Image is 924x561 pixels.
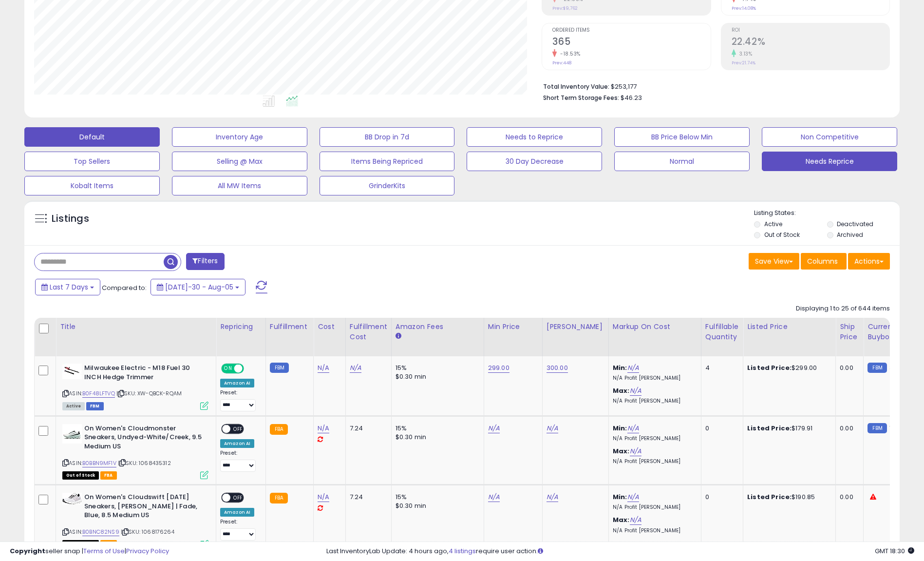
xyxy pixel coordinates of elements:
a: N/A [547,424,558,433]
span: OFF [230,494,246,502]
img: 31LGFh3tIIL._SL40_.jpg [62,364,82,379]
a: 4 listings [449,546,476,556]
strong: Copyright [10,546,45,556]
span: Ordered Items [552,28,710,33]
button: Selling @ Max [172,152,307,171]
div: Ship Price [840,322,859,342]
a: N/A [547,492,558,502]
button: Default [24,127,160,147]
p: N/A Profit [PERSON_NAME] [613,435,694,442]
div: $190.85 [747,493,828,502]
div: $0.30 min [396,502,476,510]
div: Markup on Cost [613,322,697,332]
button: Needs to Reprice [467,127,602,147]
b: Max: [613,446,630,456]
div: 7.24 [350,493,384,502]
b: Short Term Storage Fees: [543,94,619,102]
b: On Women's Cloudmonster Sneakers, Undyed-White/Creek, 9.5 Medium US [84,424,203,454]
div: Fulfillable Quantity [705,322,739,342]
small: Prev: 21.74% [732,60,755,66]
div: 0 [705,424,735,433]
div: 15% [396,493,476,502]
span: ON [222,365,234,373]
a: 299.00 [488,363,509,373]
b: Listed Price: [747,363,792,372]
button: BB Price Below Min [614,127,750,147]
div: Amazon AI [220,439,254,448]
div: 0.00 [840,493,856,502]
a: B0BBN9MF1V [82,459,116,467]
span: Last 7 Days [50,282,88,292]
div: Title [60,322,212,332]
small: FBA [270,424,288,435]
label: Out of Stock [764,231,800,239]
div: $299.00 [747,364,828,372]
button: Non Competitive [762,127,897,147]
span: 2025-08-13 18:30 GMT [875,546,914,556]
span: All listings currently available for purchase on Amazon [62,402,85,410]
button: Inventory Age [172,127,307,147]
div: ASIN: [62,424,208,478]
div: [PERSON_NAME] [547,322,604,332]
a: N/A [630,515,641,525]
span: FBM [86,402,104,410]
p: N/A Profit [PERSON_NAME] [613,375,694,382]
div: Current Buybox Price [867,322,918,342]
div: Amazon AI [220,508,254,517]
button: Items Being Repriced [320,152,455,171]
button: Save View [749,253,799,270]
small: Prev: $9,762 [552,5,578,11]
a: 300.00 [547,363,568,373]
p: N/A Profit [PERSON_NAME] [613,527,694,534]
span: ROI [732,28,889,33]
div: 15% [396,424,476,433]
span: | SKU: 1068435312 [118,459,171,467]
div: seller snap | | [10,547,169,556]
li: $253,177 [543,80,883,92]
a: N/A [350,363,361,373]
b: On Women's Cloudswift [DATE] Sneakers, [PERSON_NAME] | Fade, Blue, 8.5 Medium US [84,493,203,522]
h2: 365 [552,36,710,49]
div: Preset: [220,450,258,472]
b: Total Inventory Value: [543,82,609,91]
button: [DATE]-30 - Aug-05 [151,279,245,295]
div: Repricing [220,322,262,332]
div: ASIN: [62,364,208,409]
a: Terms of Use [83,546,125,556]
a: N/A [630,446,641,456]
a: N/A [488,424,500,433]
b: Min: [613,492,627,502]
button: Needs Reprice [762,152,897,171]
b: Min: [613,424,627,433]
button: BB Drop in 7d [320,127,455,147]
button: 30 Day Decrease [467,152,602,171]
p: N/A Profit [PERSON_NAME] [613,398,694,405]
span: Columns [807,256,838,266]
span: Compared to: [102,283,147,292]
h2: 22.42% [732,36,889,49]
label: Deactivated [837,220,873,228]
div: Fulfillment Cost [350,322,387,342]
span: [DATE]-30 - Aug-05 [165,282,233,292]
div: Preset: [220,519,258,541]
a: Privacy Policy [126,546,169,556]
b: Min: [613,363,627,372]
button: Last 7 Days [35,279,100,295]
span: | SKU: XW-QBCK-RQAM [116,389,182,397]
a: B0F48LFTVQ [82,389,115,398]
img: 41PV9XacWpL._SL40_.jpg [62,493,82,504]
th: The percentage added to the cost of goods (COGS) that forms the calculator for Min & Max prices. [608,318,701,356]
p: Listing States: [754,209,900,218]
button: Normal [614,152,750,171]
div: Min Price [488,322,538,332]
div: Preset: [220,389,258,411]
small: FBA [270,493,288,503]
div: Cost [318,322,341,332]
small: Prev: 448 [552,60,571,66]
small: -18.53% [557,50,581,58]
b: Max: [613,386,630,395]
small: FBM [867,423,886,433]
button: Top Sellers [24,152,160,171]
button: Filters [186,253,224,270]
a: N/A [488,492,500,502]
